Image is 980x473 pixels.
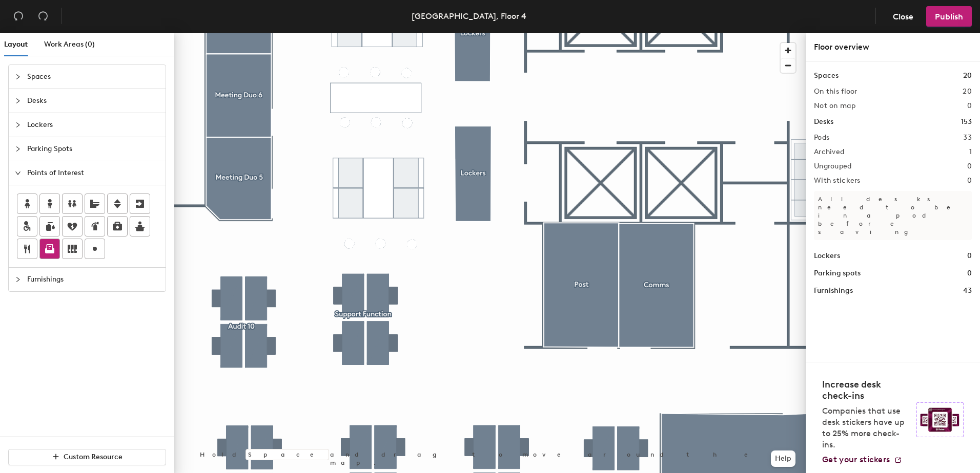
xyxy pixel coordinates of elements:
[935,12,963,21] span: Publish
[814,70,839,81] h1: Spaces
[814,191,972,240] p: All desks need to be in a pod before saving
[967,162,972,170] h2: 0
[15,170,21,176] span: expanded
[15,146,21,152] span: collapsed
[822,405,910,450] p: Companies that use desk stickers have up to 25% more check-ins.
[814,162,852,170] h2: Ungrouped
[822,379,910,401] h4: Increase desk check-ins
[27,113,159,137] span: Lockers
[814,134,829,142] h2: Pods
[926,6,972,27] button: Publish
[15,74,21,80] span: collapsed
[814,268,861,279] h1: Parking spots
[963,70,972,81] h1: 20
[44,40,95,49] span: Work Areas (0)
[27,268,159,291] span: Furnishings
[963,88,972,96] h2: 20
[814,250,840,262] h1: Lockers
[15,122,21,128] span: collapsed
[967,250,972,262] h1: 0
[814,102,855,110] h2: Not on map
[969,148,972,156] h2: 1
[814,148,844,156] h2: Archived
[27,65,159,89] span: Spaces
[967,102,972,110] h2: 0
[15,98,21,104] span: collapsed
[13,11,24,21] span: undo
[771,450,795,467] button: Help
[963,134,972,142] h2: 33
[822,455,902,465] a: Get your stickers
[916,402,964,437] img: Sticker logo
[822,455,890,464] span: Get your stickers
[893,12,913,21] span: Close
[412,10,526,23] div: [GEOGRAPHIC_DATA], Floor 4
[27,161,159,185] span: Points of Interest
[967,268,972,279] h1: 0
[64,453,122,461] span: Custom Resource
[814,88,857,96] h2: On this floor
[884,6,922,27] button: Close
[961,116,972,127] h1: 153
[967,177,972,185] h2: 0
[8,6,29,27] button: Undo (⌘ + Z)
[8,449,166,465] button: Custom Resource
[814,116,833,127] h1: Desks
[27,137,159,161] span: Parking Spots
[4,40,28,49] span: Layout
[963,285,972,296] h1: 43
[15,276,21,283] span: collapsed
[814,285,853,296] h1: Furnishings
[33,6,53,27] button: Redo (⌘ + ⇧ + Z)
[27,89,159,113] span: Desks
[814,41,972,53] div: Floor overview
[814,177,861,185] h2: With stickers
